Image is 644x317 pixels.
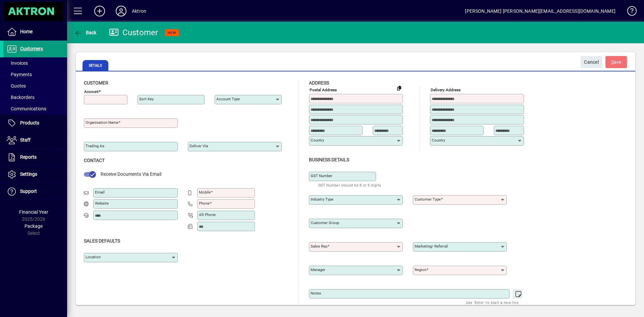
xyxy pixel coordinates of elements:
mat-hint: Use 'Enter' to start a new line [466,299,519,306]
mat-label: Phone [199,201,210,206]
mat-label: Trading as [86,144,104,148]
span: Cancel [584,57,599,68]
span: Contact [84,158,105,163]
div: Aktron [132,6,146,16]
span: Customers [20,46,43,51]
span: Staff [20,137,31,143]
span: Invoices [7,60,28,66]
mat-hint: GST Number should be 8 or 9 digits [318,181,381,189]
mat-label: Customer type [415,197,441,202]
span: Reports [20,154,37,160]
span: Receive Documents Via Email [101,171,161,177]
a: Communications [3,103,67,114]
span: Back [74,30,97,35]
span: NEW [168,31,176,35]
a: Invoices [3,57,67,69]
mat-label: Email [95,190,105,195]
app-page-header-button: Back [67,27,104,39]
mat-label: Account [84,89,99,94]
span: Financial Year [19,209,48,215]
button: Add [89,5,110,17]
button: Profile [110,5,132,17]
a: Home [3,23,67,40]
a: Support [3,183,67,200]
div: Customer [109,27,158,38]
button: Cancel [581,56,602,68]
a: Backorders [3,92,67,103]
span: Settings [20,171,37,177]
button: Save [605,56,627,68]
span: Package [24,223,43,229]
button: Back [72,27,98,39]
mat-label: Customer group [311,220,339,225]
mat-label: Mobile [199,190,211,195]
span: Sales defaults [84,238,120,244]
span: Home [20,29,33,34]
span: ave [611,57,622,68]
mat-label: Region [415,267,426,272]
span: Products [20,120,39,125]
span: Address [309,80,329,86]
a: Payments [3,69,67,80]
span: Communications [7,106,46,111]
a: Settings [3,166,67,183]
a: Reports [3,149,67,166]
span: Quotes [7,83,26,89]
span: Details [83,60,108,71]
span: Customer [84,80,108,86]
mat-label: Marketing/ Referral [415,244,448,249]
mat-label: Alt Phone [199,212,216,217]
mat-label: Website [95,201,109,206]
mat-label: Industry type [311,197,333,202]
span: Business details [309,157,349,162]
a: Knowledge Base [622,1,636,23]
mat-label: Sales rep [311,244,327,249]
mat-label: Account Type [216,97,240,101]
span: Payments [7,72,32,77]
mat-label: Manager [311,267,325,272]
mat-label: Sort key [139,97,154,101]
a: Quotes [3,80,67,92]
mat-label: Notes [311,291,321,296]
button: Copy to Delivery address [394,83,405,93]
a: Products [3,115,67,131]
span: Backorders [7,95,35,100]
mat-label: GST Number [311,173,332,178]
a: Staff [3,132,67,149]
mat-label: Country [311,138,324,143]
mat-label: Country [432,138,445,143]
span: S [611,59,614,65]
mat-label: Deliver via [190,144,208,148]
span: Support [20,189,37,194]
mat-label: Organisation name [86,120,118,125]
mat-label: Location [86,255,101,259]
div: [PERSON_NAME] [PERSON_NAME][EMAIL_ADDRESS][DOMAIN_NAME] [465,6,615,16]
